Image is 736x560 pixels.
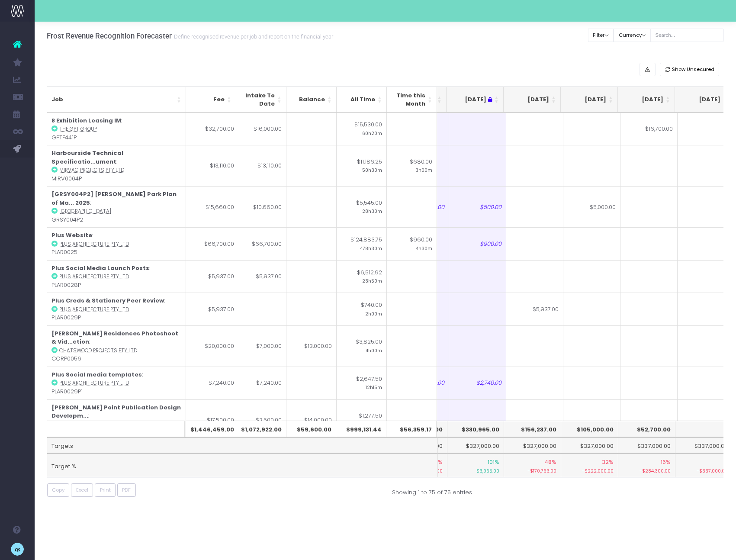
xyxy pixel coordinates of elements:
[362,129,382,137] small: 60h20m
[362,207,382,215] small: 28h30m
[362,166,382,174] small: 50h30m
[236,113,286,145] td: $16,000.00
[365,309,382,317] small: 2h00m
[416,244,432,252] small: 4h30m
[561,87,618,113] th: Sep 25: activate to sort column ascending
[661,458,671,467] span: 16%
[47,453,438,477] td: Target %
[236,325,286,367] td: $7,000.00
[51,329,178,346] strong: [PERSON_NAME] Residences Photoshoot & Vid...ction
[337,421,387,437] th: $999,131.44
[59,208,111,215] abbr: Greater Sydney Parklands
[623,467,671,475] small: -$284,300.00
[59,306,129,313] abbr: Plus Architecture Pty Ltd
[387,87,437,113] th: Time this Month: activate to sort column ascending
[59,126,97,132] abbr: The GPT Group
[59,380,129,386] abbr: Plus Architecture Pty Ltd
[337,325,387,367] td: $3,825.00
[650,29,724,42] input: Search...
[563,186,620,227] td: $5,000.00
[51,264,149,272] strong: Plus Social Media Launch Posts
[504,437,561,454] td: $327,000.00
[337,113,387,145] td: $15,530.00
[337,399,387,441] td: $1,277.50
[47,186,186,227] td: : GRSY004P2
[447,437,505,454] td: $327,000.00
[47,145,186,186] td: : MIRV0004P
[672,66,714,73] span: Show Unsecured
[100,486,111,494] span: Print
[561,421,618,437] th: $105,000.00
[337,87,387,113] th: All Time: activate to sort column ascending
[452,467,500,475] small: $3,965.00
[602,458,614,467] span: 32%
[337,186,387,227] td: $5,545.00
[561,437,618,454] td: $327,000.00
[415,166,432,174] small: 3h00m
[236,260,286,293] td: $5,937.00
[186,325,239,367] td: $20,000.00
[392,483,472,497] div: Showing 1 to 75 of 75 entries
[122,486,131,494] span: PDF
[236,87,286,113] th: Intake To Date: activate to sort column ascending
[360,244,382,252] small: 478h30m
[660,63,720,76] button: Show Unsecured
[286,87,337,113] th: Balance: activate to sort column ascending
[387,421,437,437] th: $56,359.17
[236,367,286,399] td: $7,240.00
[47,260,186,293] td: : PLAR0028P
[59,273,129,280] abbr: Plus Architecture Pty Ltd
[337,293,387,325] td: $740.00
[362,277,382,284] small: 23h50m
[447,87,504,113] th: Jul 25 : activate to sort column ascending
[236,399,286,441] td: $3,500.00
[11,543,24,556] img: images/default_profile_image.png
[286,421,337,437] th: $59,600.00
[186,227,239,260] td: $66,700.00
[618,87,675,113] th: Oct 25: activate to sort column ascending
[47,399,186,441] td: : CORP0058
[117,483,136,497] button: PDF
[588,29,614,42] button: Filter
[337,260,387,293] td: $6,512.92
[614,29,651,42] button: Currency
[387,145,437,186] td: $680.00
[337,227,387,260] td: $124,883.75
[337,367,387,399] td: $2,647.50
[620,113,678,145] td: $16,700.00
[447,421,505,437] th: $330,965.00
[186,421,239,437] th: $1,446,459.00
[504,421,561,437] th: $156,237.00
[51,231,92,239] strong: Plus Website
[47,325,186,367] td: : CORP0056
[47,367,186,399] td: : PLAR0029P1
[172,32,333,40] small: Define recognised revenue per job and report on the financial year
[59,241,129,248] abbr: Plus Architecture Pty Ltd
[186,113,239,145] td: $32,700.00
[366,383,382,391] small: 12h15m
[449,367,506,399] td: $2,740.00
[52,486,64,494] span: Copy
[675,437,733,454] td: $337,000.00
[364,346,382,354] small: 14h00m
[286,325,337,367] td: $13,000.00
[675,87,732,113] th: Nov 25: activate to sort column ascending
[47,32,333,40] h3: Frost Revenue Recognition Forecaster
[236,145,286,186] td: $13,110.00
[236,227,286,260] td: $66,700.00
[508,467,556,475] small: -$170,763.00
[186,367,239,399] td: $7,240.00
[51,403,181,420] strong: [PERSON_NAME] Point Publication Design Developm...
[236,186,286,227] td: $10,660.00
[51,149,123,166] strong: Harbourside Technical Specificatio...ument
[47,293,186,325] td: : PLAR0029P
[387,227,437,260] td: $960.00
[51,190,177,207] strong: [GRSY004P2] [PERSON_NAME] Park Plan of Ma... 2025
[71,483,93,497] button: Excel
[544,458,556,467] span: 48%
[51,296,164,305] strong: Plus Creds & Stationery Peer Review
[59,347,137,354] abbr: Chatswood Projects Pty Ltd
[618,437,675,454] td: $337,000.00
[366,420,382,428] small: 5h45m
[566,467,614,475] small: -$222,000.00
